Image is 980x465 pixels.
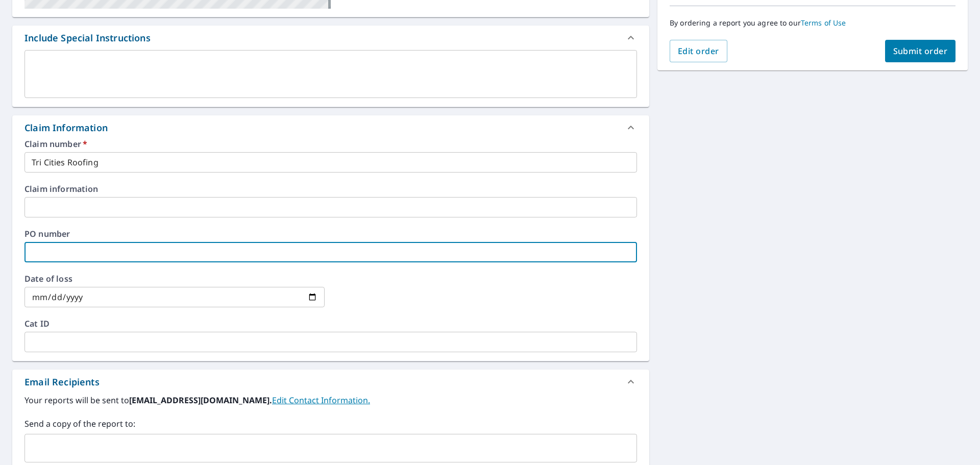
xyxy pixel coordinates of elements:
button: Edit order [670,40,727,62]
label: PO number [24,230,637,238]
label: Send a copy of the report to: [24,418,637,430]
button: Submit order [885,40,956,62]
div: Include Special Instructions [12,26,649,50]
a: EditContactInfo [272,395,370,406]
div: Email Recipients [24,375,100,389]
label: Date of loss [24,275,325,283]
div: Claim Information [12,115,649,140]
label: Cat ID [24,320,637,328]
div: Email Recipients [12,370,649,394]
span: Edit order [678,45,719,57]
label: Claim information [24,185,637,193]
span: Submit order [893,45,948,57]
p: By ordering a report you agree to our [670,18,955,28]
b: [EMAIL_ADDRESS][DOMAIN_NAME]. [129,395,272,406]
a: Terms of Use [801,18,846,28]
label: Claim number [24,140,637,148]
label: Your reports will be sent to [24,394,637,406]
div: Claim Information [24,121,108,135]
div: Include Special Instructions [24,31,151,45]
